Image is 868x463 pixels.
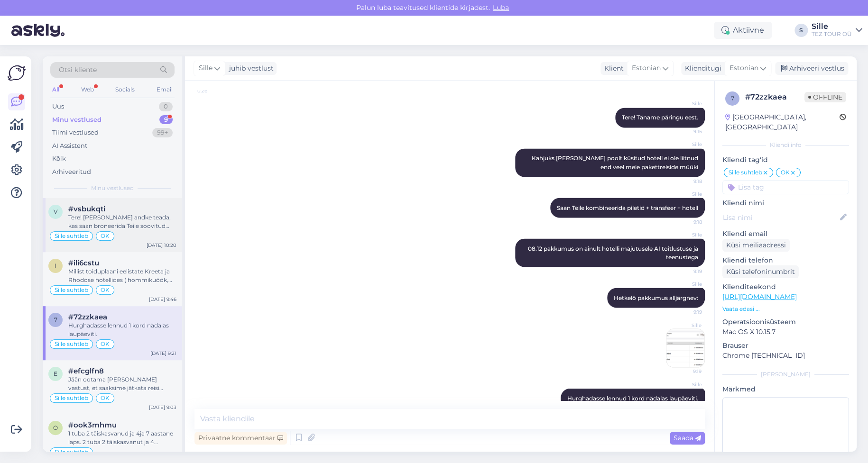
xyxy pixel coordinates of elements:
div: [DATE] 9:46 [149,296,176,303]
p: Brauser [722,341,849,351]
span: Kahjuks [PERSON_NAME] poolt küsitud hotell ei ole liitnud end veel meie pakettreiside müüki [532,154,700,170]
div: Tiimi vestlused [52,128,99,137]
span: 7 [54,316,57,323]
span: Minu vestlused [91,184,134,192]
span: Sille [199,63,212,73]
span: Sille [666,190,702,197]
p: Operatsioonisüsteem [722,317,849,327]
span: #72zzkaea [68,313,107,321]
span: 7 [731,95,734,102]
span: Estonian [729,63,758,73]
span: Sille suhtleb [55,341,88,347]
div: Jään ootama [PERSON_NAME] vastust, et saaksime jätkata reisi planeerimisega. [68,375,176,392]
span: 9:19 [666,267,702,274]
span: Sille [666,231,702,238]
div: [DATE] 9:03 [149,404,176,411]
div: Klient [600,64,624,73]
span: #ili6cstu [68,259,99,267]
span: OK [101,233,110,239]
span: Luba [490,3,512,12]
span: Sille [666,141,702,148]
div: TEZ TOUR OÜ [812,30,852,38]
img: Attachment [666,329,704,367]
span: 9:19 [666,308,702,315]
div: S [794,24,808,37]
span: Otsi kliente [59,65,97,75]
div: Küsi meiliaadressi [722,239,790,252]
span: e [54,370,57,377]
div: 1 tuba 2 täiskasvanud ja 4ja 7 aastane laps. 2 tuba 2 täiskasvanut ja 4 aastane laps. 3 tuba 2 tä... [68,429,176,446]
span: OK [101,395,110,401]
div: Email [155,83,175,96]
div: AI Assistent [52,141,87,151]
span: Estonian [632,63,661,73]
span: 9:18 [666,218,702,225]
span: Tere! Täname päringu eest. [622,114,698,121]
div: Kliendi info [722,141,849,149]
div: juhib vestlust [225,64,274,73]
span: Hurghadasse lennud 1 kord nädalas laupäeviti. [567,394,698,401]
span: Sille suhtleb [55,395,88,401]
span: #ook3mhmu [68,421,117,429]
div: Küsi telefoninumbrit [722,265,799,278]
div: Minu vestlused [52,115,102,125]
span: 08.12 pakkumus on ainult hotelli majutusele AI toitlustuse ja teenustega [528,245,700,260]
span: 9:18 [666,177,702,184]
span: v [54,208,57,215]
div: Hurghadasse lennud 1 kord nädalas laupäeviti. [68,321,176,338]
div: Klienditugi [681,64,721,73]
span: 9:15 [666,128,702,135]
span: Offline [804,92,846,102]
span: Sille suhtleb [55,449,88,455]
div: Tere! [PERSON_NAME] andke teada, kas saan broneerida Teile soovitud lennupiletid [68,213,176,230]
div: Arhiveeri vestlus [775,62,848,75]
div: 9 [159,115,173,125]
span: #efcglfn8 [68,367,104,375]
div: Aktiivne [714,22,772,39]
div: Socials [113,83,137,96]
p: Märkmed [722,384,849,394]
span: Sille [666,381,702,388]
span: Sille suhtleb [55,233,88,239]
input: Lisa tag [722,180,849,194]
div: [DATE] 9:21 [150,350,176,357]
span: Saan Teile kombineerida piletid + transfeer + hotell [557,204,698,211]
div: 0 [159,102,173,111]
div: Uus [52,102,64,111]
p: Kliendi email [722,229,849,239]
p: Kliendi tag'id [722,155,849,165]
div: 99+ [152,128,173,137]
p: Vaata edasi ... [722,305,849,313]
p: Chrome [TECHNICAL_ID] [722,351,849,361]
span: Sille [666,321,702,328]
span: OK [101,287,110,293]
a: [URL][DOMAIN_NAME] [722,292,797,301]
span: Sille [666,280,702,287]
span: #vsbukqti [68,205,105,213]
span: Sille suhtleb [729,170,762,175]
span: OK [781,170,790,175]
div: Arhiveeritud [52,167,91,177]
span: i [55,262,56,269]
span: 9:19 [666,367,702,374]
div: Sille [812,23,852,30]
p: Kliendi telefon [722,255,849,265]
span: OK [101,341,110,347]
span: Saada [674,434,701,442]
div: Web [79,83,96,96]
a: SilleTEZ TOUR OÜ [812,23,862,38]
p: Kliendi nimi [722,198,849,208]
span: Hetkelö pakkumus alljärgnev: [614,294,698,301]
span: Sille [666,100,702,107]
div: [GEOGRAPHIC_DATA], [GEOGRAPHIC_DATA] [725,112,840,132]
span: Sille suhtleb [55,287,88,293]
input: Lisa nimi [723,212,838,223]
div: # 72zzkaea [745,91,804,103]
p: Mac OS X 10.15.7 [722,327,849,337]
div: [PERSON_NAME] [722,370,849,379]
div: Privaatne kommentaar [194,432,287,445]
span: 0:26 [197,87,233,94]
img: Askly Logo [8,64,26,82]
div: Kõik [52,154,66,163]
p: Klienditeekond [722,282,849,292]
